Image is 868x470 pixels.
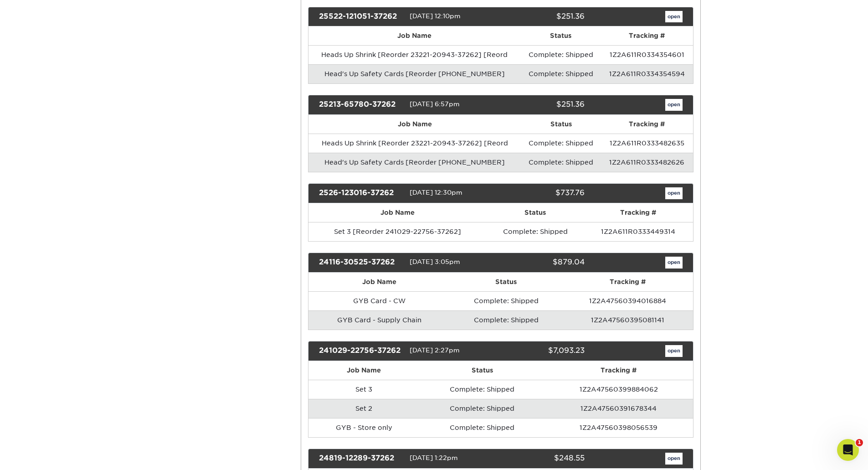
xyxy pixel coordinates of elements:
[521,45,601,64] td: Complete: Shipped
[544,399,693,418] td: 1Z2A47560391678344
[521,64,601,83] td: Complete: Shipped
[312,345,410,357] div: 241029-22756-37262
[494,257,591,269] div: $879.04
[521,134,601,153] td: Complete: Shipped
[494,453,591,465] div: $248.55
[308,222,487,241] td: Set 3 [Reorder 241029-22756-37262]
[856,439,863,446] span: 1
[308,380,420,399] td: Set 3
[665,99,683,111] a: open
[312,257,410,269] div: 24116-30525-37262
[665,11,683,23] a: open
[312,453,410,465] div: 24819-12289-37262
[601,134,693,153] td: 1Z2A611R0333482635
[308,45,521,64] td: Heads Up Shrink [Reorder 23221-20943-37262] [Reord
[544,418,693,437] td: 1Z2A47560398056539
[308,361,420,380] th: Job Name
[494,11,591,23] div: $251.36
[308,26,521,45] th: Job Name
[312,99,410,111] div: 25213-65780-37262
[584,222,693,241] td: 1Z2A611R0333449314
[601,64,693,83] td: 1Z2A611R0334354594
[308,273,450,291] th: Job Name
[308,153,521,172] td: Head's Up Safety Cards [Reorder [PHONE_NUMBER]
[308,418,420,437] td: GYB - Store only
[450,310,562,330] td: Complete: Shipped
[410,12,461,20] span: [DATE] 12:10pm
[521,153,601,172] td: Complete: Shipped
[410,258,460,265] span: [DATE] 3:05pm
[308,399,420,418] td: Set 2
[665,257,683,269] a: open
[410,189,462,196] span: [DATE] 12:30pm
[410,454,458,461] span: [DATE] 1:22pm
[521,115,601,134] th: Status
[308,134,521,153] td: Heads Up Shrink [Reorder 23221-20943-37262] [Reord
[665,453,683,465] a: open
[584,203,693,222] th: Tracking #
[450,291,562,310] td: Complete: Shipped
[308,291,450,310] td: GYB Card - CW
[450,273,562,291] th: Status
[487,222,584,241] td: Complete: Shipped
[544,361,693,380] th: Tracking #
[420,399,544,418] td: Complete: Shipped
[420,361,544,380] th: Status
[494,187,591,199] div: $737.76
[312,11,410,23] div: 25522-121051-37262
[601,26,693,45] th: Tracking #
[308,310,450,330] td: GYB Card - Supply Chain
[665,345,683,357] a: open
[562,273,693,291] th: Tracking #
[562,310,693,330] td: 1Z2A47560395081141
[312,187,410,199] div: 2526-123016-37262
[420,418,544,437] td: Complete: Shipped
[308,64,521,83] td: Head's Up Safety Cards [Reorder [PHONE_NUMBER]
[420,380,544,399] td: Complete: Shipped
[562,291,693,310] td: 1Z2A47560394016884
[665,187,683,199] a: open
[410,346,460,354] span: [DATE] 2:27pm
[410,101,460,108] span: [DATE] 6:57pm
[487,203,584,222] th: Status
[308,203,487,222] th: Job Name
[601,115,693,134] th: Tracking #
[837,439,859,461] iframe: Intercom live chat
[601,153,693,172] td: 1Z2A611R0333482626
[494,99,591,111] div: $251.36
[308,115,521,134] th: Job Name
[601,45,693,64] td: 1Z2A611R0334354601
[544,380,693,399] td: 1Z2A47560399884062
[521,26,601,45] th: Status
[494,345,591,357] div: $7,093.23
